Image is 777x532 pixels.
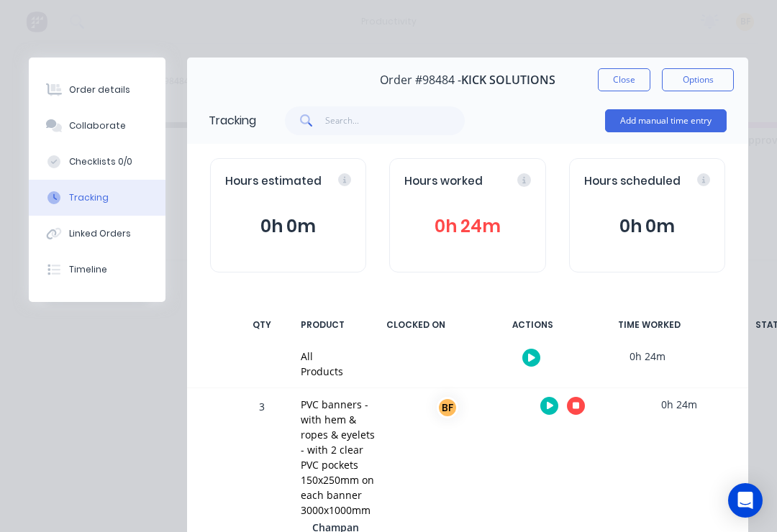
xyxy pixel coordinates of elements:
[584,173,681,190] span: Hours scheduled
[380,73,461,87] span: Order #98484 -
[29,180,165,216] button: Tracking
[69,155,132,168] div: Checklists 0/0
[662,68,734,91] button: Options
[595,310,703,340] div: TIME WORKED
[404,213,530,240] button: 0h 24m
[325,106,465,135] input: Search...
[362,310,470,340] div: CLOCKED ON
[292,310,353,340] div: PRODUCT
[69,119,126,132] div: Collaborate
[29,72,165,108] button: Order details
[728,483,763,518] div: Open Intercom Messenger
[209,112,256,129] div: Tracking
[240,310,283,340] div: QTY
[69,83,130,96] div: Order details
[594,340,701,372] div: 0h 24m
[69,191,109,204] div: Tracking
[625,388,733,421] div: 0h 24m
[437,397,458,418] div: BF
[461,73,555,87] span: KICK SOLUTIONS
[478,310,586,340] div: ACTIONS
[29,108,165,144] button: Collaborate
[584,213,710,240] button: 0h 0m
[29,216,165,252] button: Linked Orders
[301,397,375,518] div: PVC banners - with hem & ropes & eyelets - with 2 clear PVC pockets 150x250mm on each banner 3000...
[29,252,165,288] button: Timeline
[225,213,351,240] button: 0h 0m
[598,68,650,91] button: Close
[605,109,727,132] button: Add manual time entry
[29,144,165,180] button: Checklists 0/0
[301,349,343,379] div: All Products
[225,173,322,190] span: Hours estimated
[404,173,483,190] span: Hours worked
[69,263,107,276] div: Timeline
[69,227,131,240] div: Linked Orders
